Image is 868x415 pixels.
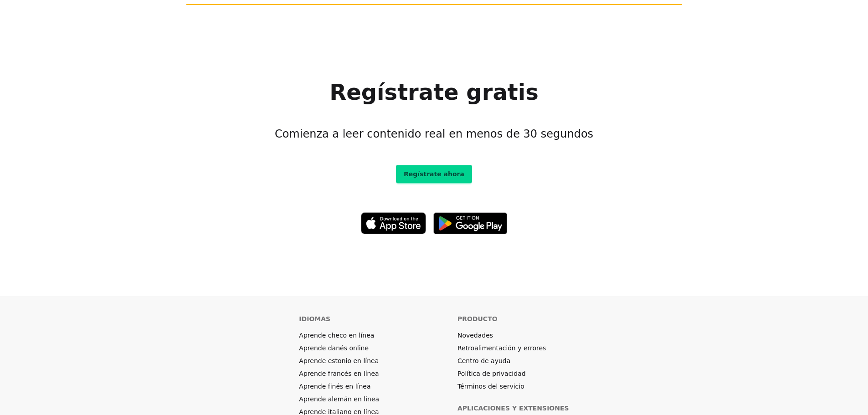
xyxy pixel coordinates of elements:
[299,343,369,353] a: Aprende danés online
[275,127,593,141] h3: Comienza a leer contenido real en menos de 30 segundos
[299,356,379,365] a: Aprende estonio en línea
[299,369,379,378] a: Aprende francés en línea
[361,212,426,234] img: Download on the App Store
[457,314,498,323] h6: Producto
[299,395,379,404] a: Aprende alemán en línea
[457,356,510,365] a: Centro de ayuda
[433,212,507,234] img: Get it on Google Play
[457,343,546,353] a: Retroalimentación y errores
[299,331,374,340] a: Aprende checo en línea
[457,404,569,413] h6: Aplicaciones y extensiones
[457,382,524,391] a: Términos del servicio
[299,314,330,323] h6: Idiomas
[329,81,539,103] h1: Regístrate gratis
[299,382,370,391] a: Aprende finés en línea
[457,369,526,378] a: Política de privacidad
[396,165,472,183] a: Regístrate ahora
[457,331,493,340] a: Novedades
